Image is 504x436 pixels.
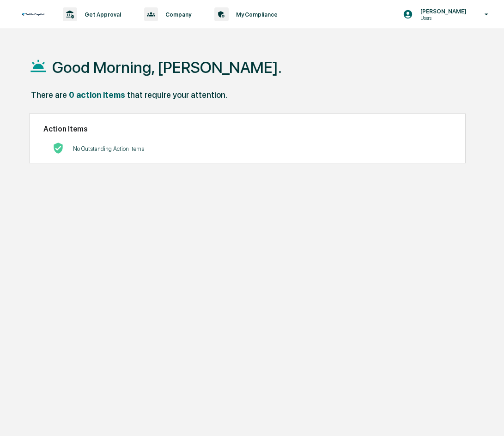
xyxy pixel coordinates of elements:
img: logo [22,13,44,16]
h1: Good Morning, [PERSON_NAME]. [52,58,282,77]
div: that require your attention. [127,90,227,100]
p: Get Approval [77,11,126,18]
p: Company [158,11,196,18]
p: No Outstanding Action Items [73,145,144,152]
p: [PERSON_NAME] [413,8,471,15]
img: No Actions logo [53,143,64,154]
div: 0 action items [69,90,125,100]
p: Users [413,15,471,21]
p: My Compliance [229,11,282,18]
div: There are [31,90,67,100]
h2: Action Items [43,125,452,133]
